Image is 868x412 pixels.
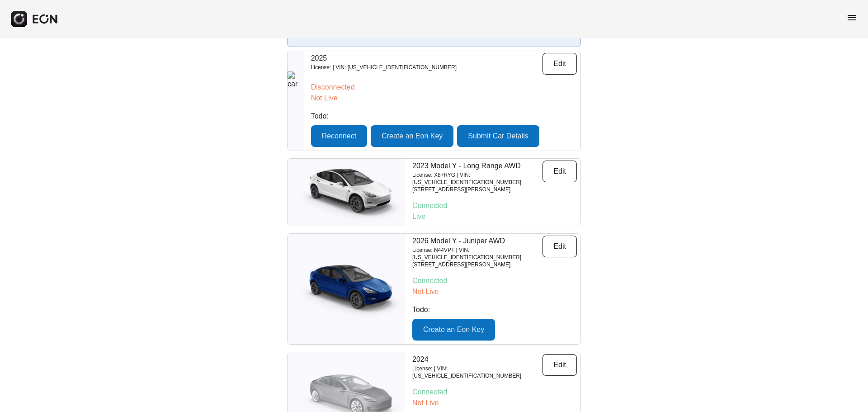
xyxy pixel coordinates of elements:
p: Connected [412,275,577,286]
button: Submit Car Details [457,125,539,147]
p: 2026 Model Y - Juniper AWD [412,236,542,246]
button: Edit [542,236,577,257]
span: menu [846,12,857,23]
p: [STREET_ADDRESS][PERSON_NAME] [412,186,542,193]
p: Todo: [311,111,577,122]
button: Reconnect [311,125,368,147]
p: Not Live [412,286,577,297]
img: car [288,260,405,318]
p: Connected [412,200,577,211]
p: License: | VIN: [US_VEHICLE_IDENTIFICATION_NUMBER] [311,64,457,71]
p: Todo: [412,304,577,315]
p: 2024 [412,354,542,365]
button: Create an Eon Key [412,319,495,341]
p: [STREET_ADDRESS][PERSON_NAME] [412,261,542,268]
button: Create an Eon Key [371,125,453,147]
button: Edit [542,53,577,75]
button: Edit [542,354,577,376]
button: Edit [542,161,577,182]
img: car [288,163,405,222]
p: 2023 Model Y - Long Range AWD [412,161,542,171]
p: Not Live [412,398,577,408]
p: License: | VIN: [US_VEHICLE_IDENTIFICATION_NUMBER] [412,365,542,379]
p: Disconnected [311,82,577,93]
p: Live [412,211,577,222]
img: car [288,71,304,130]
p: License: X87RYG | VIN: [US_VEHICLE_IDENTIFICATION_NUMBER] [412,171,542,186]
p: Connected [412,387,577,398]
p: License: N44VPT | VIN: [US_VEHICLE_IDENTIFICATION_NUMBER] [412,246,542,261]
p: 2025 [311,53,457,64]
p: Not Live [311,93,577,104]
